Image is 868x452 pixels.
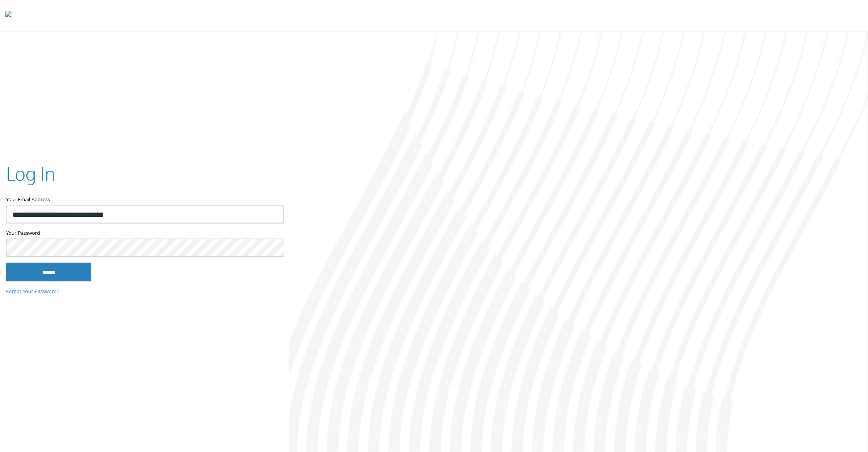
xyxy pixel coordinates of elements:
[5,8,11,23] img: todyl-logo-dark.svg
[6,288,59,296] a: Forgot Your Password?
[269,210,278,219] keeper-lock: Open Keeper Popup
[269,244,278,253] keeper-lock: Open Keeper Popup
[6,229,283,239] label: Your Password
[6,161,55,186] h2: Log In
